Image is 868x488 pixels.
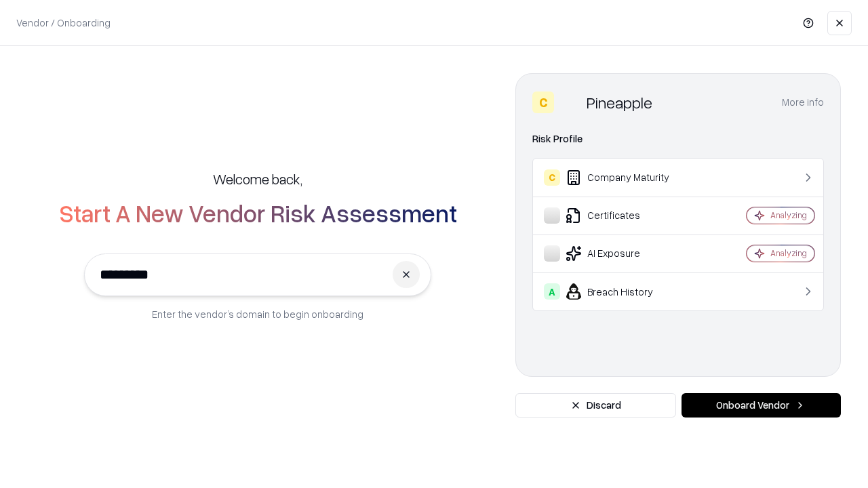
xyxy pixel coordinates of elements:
div: A [544,283,560,300]
div: C [544,169,560,186]
div: Analyzing [770,209,807,221]
p: Vendor / Onboarding [16,16,111,30]
div: Breach History [544,283,706,300]
h5: Welcome back, [213,169,302,188]
button: Onboard Vendor [682,393,841,418]
button: Discard [515,393,676,418]
div: Risk Profile [532,131,824,147]
div: AI Exposure [544,245,706,262]
img: Pineapple [559,91,581,113]
p: Enter the vendor’s domain to begin onboarding [152,307,363,321]
div: Analyzing [770,247,807,259]
button: More info [782,90,824,115]
div: C [532,91,554,113]
h2: Start A New Vendor Risk Assessment [59,199,457,226]
div: Pineapple [587,91,652,113]
div: Certificates [544,207,706,224]
div: Company Maturity [544,169,706,186]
